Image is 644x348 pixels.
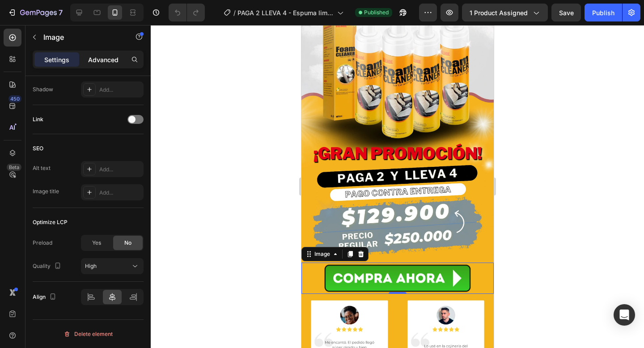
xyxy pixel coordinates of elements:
[585,4,622,21] button: Publish
[33,239,52,247] div: Preload
[7,164,21,171] div: Beta
[8,95,21,102] div: 450
[99,86,141,94] div: Add...
[59,7,63,18] p: 7
[551,4,581,21] button: Save
[33,115,43,123] div: Link
[44,55,69,64] p: Settings
[4,4,67,21] button: 7
[462,4,548,21] button: 1 product assigned
[33,218,68,226] div: Optimize LCP
[99,189,141,197] div: Add...
[99,166,141,174] div: Add...
[33,291,58,303] div: Align
[33,85,53,93] div: Shadow
[592,8,614,17] div: Publish
[33,327,144,341] button: Delete element
[33,164,51,172] div: Alt text
[43,32,119,42] p: Image
[124,239,131,247] span: No
[233,8,236,17] span: /
[33,260,63,272] div: Quality
[81,258,144,274] button: High
[92,239,101,247] span: Yes
[614,304,635,326] div: Open Intercom Messenger
[33,144,43,153] div: SEO
[301,25,494,348] iframe: Design area
[169,4,205,21] div: Undo/Redo
[237,8,334,17] span: PAGA 2 LLEVA 4 - Espuma limpiadora FoamCleaner™
[64,329,113,340] div: Delete element
[85,263,97,269] span: High
[33,187,59,195] div: Image title
[559,9,574,17] span: Save
[88,55,119,64] p: Advanced
[470,8,528,17] span: 1 product assigned
[364,8,389,17] span: Published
